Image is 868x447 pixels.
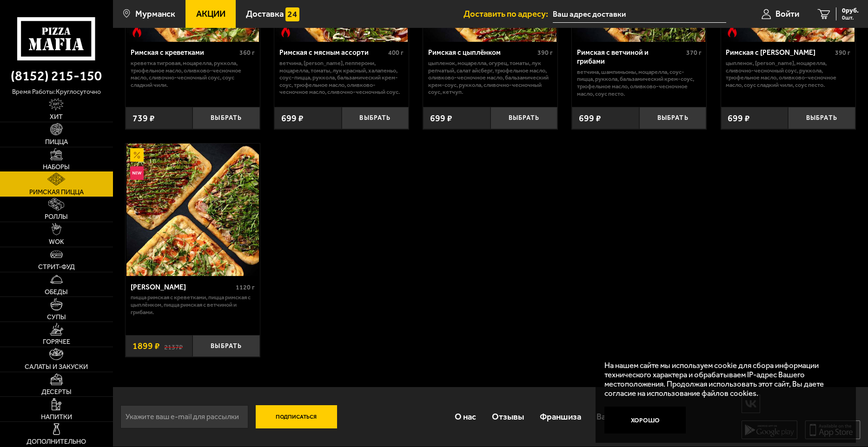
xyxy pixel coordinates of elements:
[126,144,260,276] a: АкционныйНовинкаМама Миа
[726,48,833,57] div: Римская с [PERSON_NAME]
[553,6,726,23] input: Ваш адрес доставки
[285,7,299,21] img: 15daf4d41897b9f0e9f617042186c801.svg
[38,264,75,270] span: Стрит-фуд
[27,439,86,445] span: Дополнительно
[45,139,68,145] span: Пицца
[41,389,72,395] span: Десерты
[577,68,702,97] p: ветчина, шампиньоны, моцарелла, соус-пицца, руккола, бальзамический крем-соус, трюфельное масло, ...
[464,10,553,19] span: Доставить по адресу:
[41,414,72,421] span: Напитки
[686,49,702,57] span: 370 г
[47,314,66,321] span: Супы
[279,59,404,96] p: ветчина, [PERSON_NAME], пепперони, моцарелла, томаты, лук красный, халапеньо, соус-пицца, руккола...
[130,24,144,37] img: Острое блюдо
[246,10,284,19] span: Доставка
[428,59,553,96] p: цыпленок, моцарелла, огурец, томаты, лук репчатый, салат айсберг, трюфельное масло, оливково-чесн...
[835,49,850,57] span: 390 г
[131,48,238,57] div: Римская с креветками
[788,107,855,129] button: Выбрать
[726,59,850,88] p: цыпленок, [PERSON_NAME], моцарелла, сливочно-чесночный соус, руккола, трюфельное масло, оливково-...
[236,283,255,291] span: 1120 г
[43,339,70,345] span: Горячее
[45,214,68,220] span: Роллы
[130,166,144,180] img: Новинка
[192,107,260,129] button: Выбрать
[49,239,64,245] span: WOK
[131,59,255,88] p: креветка тигровая, моцарелла, руккола, трюфельное масло, оливково-чесночное масло, сливочно-чесно...
[120,405,248,428] input: Укажите ваш e-mail для рассылки
[50,114,63,120] span: Хит
[430,114,452,123] span: 699 ₽
[428,48,535,57] div: Римская с цыплёнком
[126,144,259,276] img: Мама Миа
[604,361,841,398] p: На нашем сайте мы используем cookie для сбора информации технического характера и обрабатываем IP...
[131,294,255,316] p: Пицца Римская с креветками, Пицца Римская с цыплёнком, Пицца Римская с ветчиной и грибами.
[43,164,70,171] span: Наборы
[239,49,255,57] span: 360 г
[604,407,686,434] button: Хорошо
[579,114,601,123] span: 699 ₽
[775,10,799,19] span: Войти
[164,342,183,350] s: 2137 ₽
[281,114,304,123] span: 699 ₽
[130,148,144,162] img: Акционный
[135,10,175,19] span: Мурманск
[639,107,707,129] button: Выбрать
[279,48,386,57] div: Римская с мясным ассорти
[577,48,684,66] div: Римская с ветчиной и грибами
[342,107,409,129] button: Выбрать
[725,24,739,37] img: Острое блюдо
[589,402,641,431] a: Вакансии
[133,114,155,123] span: 739 ₽
[490,107,558,129] button: Выбрать
[537,49,553,57] span: 390 г
[29,189,84,196] span: Римская пицца
[728,114,750,123] span: 699 ₽
[196,10,225,19] span: Акции
[447,402,484,431] a: О нас
[279,24,292,37] img: Острое блюдо
[192,335,260,357] button: Выбрать
[484,402,532,431] a: Отзывы
[45,289,68,296] span: Обеды
[256,405,337,428] button: Подписаться
[25,364,88,370] span: Салаты и закуски
[133,342,160,350] span: 1899 ₽
[842,7,859,14] span: 0 руб.
[842,15,859,20] span: 0 шт.
[131,283,234,292] div: [PERSON_NAME]
[388,49,404,57] span: 400 г
[532,402,589,431] a: Франшиза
